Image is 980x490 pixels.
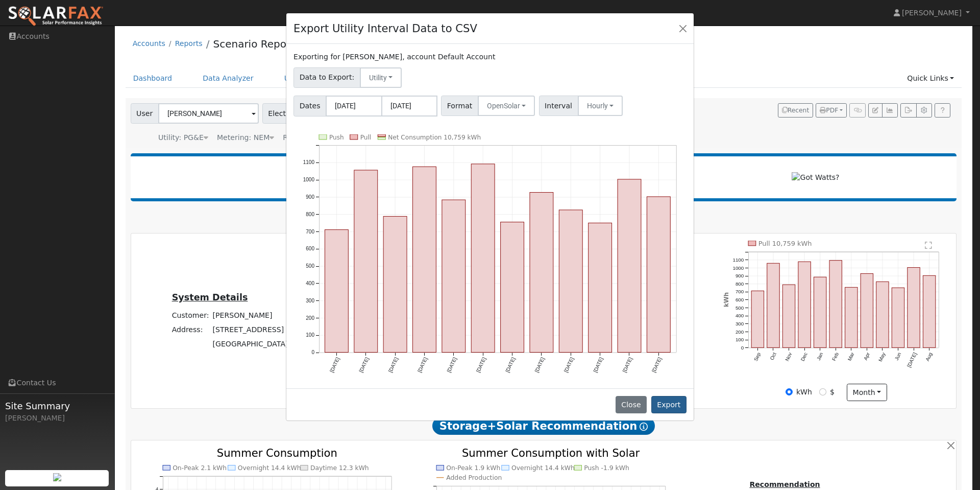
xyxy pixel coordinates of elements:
[563,356,575,373] text: [DATE]
[501,222,524,352] rect: onclick=""
[622,356,633,373] text: [DATE]
[592,356,604,373] text: [DATE]
[306,246,314,251] text: 600
[306,194,314,200] text: 900
[387,356,399,373] text: [DATE]
[530,192,553,352] rect: onclick=""
[651,356,663,373] text: [DATE]
[446,356,458,373] text: [DATE]
[306,228,314,234] text: 700
[306,263,314,269] text: 500
[478,96,535,116] button: OpenSolar
[358,356,370,373] text: [DATE]
[578,96,623,116] button: Hourly
[293,67,360,88] span: Data to Export:
[360,134,371,141] text: Pull
[651,396,687,413] button: Export
[539,96,578,116] span: Interval
[360,67,402,88] button: Utility
[616,396,647,413] button: Close
[306,315,314,320] text: 200
[383,216,407,352] rect: onclick=""
[534,356,546,373] text: [DATE]
[303,159,315,165] text: 1100
[618,179,641,353] rect: onclick=""
[329,356,340,373] text: [DATE]
[325,229,349,352] rect: onclick=""
[388,134,481,141] text: Net Consumption 10,759 kWh
[676,21,690,35] button: Close
[442,200,465,352] rect: onclick=""
[589,223,612,352] rect: onclick=""
[293,52,495,62] label: Exporting for [PERSON_NAME], account Default Account
[303,177,315,182] text: 1000
[306,298,314,304] text: 300
[471,164,495,353] rect: onclick=""
[354,170,378,353] rect: onclick=""
[329,134,344,141] text: Push
[413,167,436,352] rect: onclick=""
[504,356,516,373] text: [DATE]
[559,210,582,353] rect: onclick=""
[416,356,428,373] text: [DATE]
[306,281,314,286] text: 400
[312,349,315,355] text: 0
[293,20,477,37] h4: Export Utility Interval Data to CSV
[475,356,487,373] text: [DATE]
[306,212,314,217] text: 800
[306,332,314,338] text: 100
[647,197,671,353] rect: onclick=""
[441,96,478,116] span: Format
[293,96,326,116] span: Dates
